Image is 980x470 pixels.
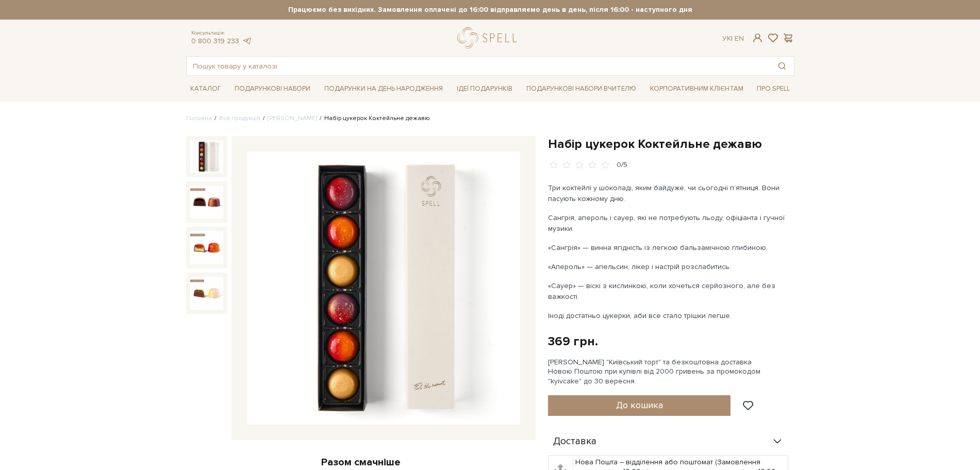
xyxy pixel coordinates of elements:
a: logo [457,27,522,48]
a: Ідеї подарунків [453,81,517,97]
a: Про Spell [753,81,794,97]
p: «Сангрія» — винна ягідність із легкою бальзамічною глибиною. [548,242,790,253]
input: Пошук товару у каталозі [187,57,770,75]
a: Головна [186,114,212,122]
p: «Апероль» — апельсин, лікер і настрій розслабитись. [548,261,790,272]
a: telegram [242,37,252,45]
a: Подарункові набори [230,81,314,97]
img: Набір цукерок Коктейльне дежавю [247,152,520,425]
button: Пошук товару у каталозі [770,57,794,75]
a: En [735,34,744,43]
li: Набір цукерок Коктейльне дежавю [317,114,430,123]
p: Сангрія, апероль і сауер, які не потребують льоду, офіціанта і гучної музики. [548,212,790,234]
div: 0/5 [617,160,627,170]
span: Консультація: [191,30,252,37]
a: Подарункові набори Вчителю [522,80,640,97]
p: Іноді достатньо цукерки, аби все стало трішки легше. [548,310,790,321]
a: Вся продукція [219,114,260,122]
span: До кошика [616,399,663,411]
a: 0 800 319 233 [191,37,239,45]
span: Доставка [553,437,596,446]
p: Три коктейлі у шоколаді, яким байдуже, чи сьогодні п’ятниця. Вони пасують кожному дню. [548,182,790,204]
a: Корпоративним клієнтам [646,81,748,97]
img: Набір цукерок Коктейльне дежавю [190,140,223,173]
div: Ук [722,34,744,43]
div: Разом смачніше [186,456,536,469]
img: Набір цукерок Коктейльне дежавю [190,231,223,264]
div: 369 грн. [548,333,598,349]
a: [PERSON_NAME] [268,114,317,122]
span: | [731,34,733,43]
h1: Набір цукерок Коктейльне дежавю [548,136,794,152]
strong: Працюємо без вихідних. Замовлення оплачені до 16:00 відправляємо день в день, після 16:00 - насту... [186,5,794,14]
img: Набір цукерок Коктейльне дежавю [190,277,223,310]
a: Подарунки на День народження [320,81,447,97]
button: До кошика [548,395,731,416]
a: Каталог [186,81,225,97]
div: [PERSON_NAME] "Київський торт" та безкоштовна доставка Новою Поштою при купівлі від 2000 гривень ... [548,358,794,386]
img: Набір цукерок Коктейльне дежавю [190,186,223,219]
p: «Сауер» — віскі з кислинкою, коли хочеться серйозного, але без важкості. [548,280,790,302]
